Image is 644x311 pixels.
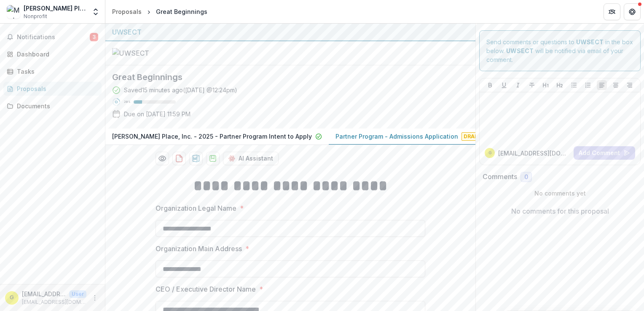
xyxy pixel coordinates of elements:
div: Proposals [17,84,95,93]
p: Due on [DATE] 11:59 PM [124,110,191,118]
p: [PERSON_NAME] Place, Inc. - 2025 - Partner Program Intent to Apply [112,132,312,141]
p: [EMAIL_ADDRESS][DOMAIN_NAME] [498,149,570,158]
button: Underline [499,80,509,90]
span: 3 [90,33,98,41]
p: [EMAIL_ADDRESS][DOMAIN_NAME] [22,298,86,306]
div: UWSECT [112,27,469,37]
button: download-proposal [206,152,220,165]
h2: Great Beginnings [112,72,455,82]
button: Align Center [611,80,621,90]
img: Madonna Place, Inc. [7,5,20,19]
a: Proposals [109,5,145,18]
p: No comments for this proposal [511,206,609,216]
button: Open entity switcher [90,3,102,20]
p: User [69,290,86,298]
button: download-proposal [172,152,186,165]
span: 0 [524,174,528,181]
button: Align Left [597,80,607,90]
button: Get Help [624,3,641,20]
p: [EMAIL_ADDRESS][DOMAIN_NAME] [22,290,66,298]
p: Organization Main Address [156,244,242,254]
div: grants@madonnaplace.org [488,151,491,155]
span: Nonprofit [24,13,47,20]
button: Italicize [513,80,523,90]
h2: Comments [483,173,517,181]
div: Documents [17,102,95,110]
button: Strike [527,80,537,90]
a: Tasks [3,64,102,78]
div: Proposals [112,7,142,16]
button: Notifications3 [3,30,102,44]
button: Partners [604,3,620,20]
nav: breadcrumb [109,5,211,18]
button: Heading 2 [555,80,565,90]
div: [PERSON_NAME] Place, Inc. [24,4,86,13]
a: Proposals [3,82,102,96]
button: Heading 1 [541,80,551,90]
button: download-proposal [189,152,203,165]
button: Ordered List [583,80,593,90]
button: Add Comment [574,146,635,160]
button: AI Assistant [223,152,279,165]
a: Dashboard [3,47,102,61]
div: Send comments or questions to in the box below. will be notified via email of your comment. [479,30,641,71]
img: UWSECT [112,48,196,58]
div: grants@madonnaplace.org [10,295,14,300]
div: Dashboard [17,50,95,59]
button: Preview 32703e5d-6604-47c7-97a3-9ad0ee8b43d2-1.pdf [156,152,169,165]
button: More [90,293,100,303]
p: No comments yet [483,189,637,198]
span: Notifications [17,34,90,41]
p: Partner Program - Admissions Application [335,132,458,141]
p: Organization Legal Name [156,203,236,213]
button: Bullet List [569,80,579,90]
button: Bold [485,80,495,90]
a: Documents [3,99,102,113]
div: Tasks [17,67,95,76]
strong: UWSECT [506,47,534,54]
span: Draft [462,132,483,141]
p: CEO / Executive Director Name [156,284,256,294]
div: Saved 15 minutes ago ( [DATE] @ 12:24pm ) [124,86,237,94]
p: 20 % [124,99,130,105]
button: Align Right [625,80,635,90]
div: Great Beginnings [156,7,207,16]
strong: UWSECT [576,38,604,46]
